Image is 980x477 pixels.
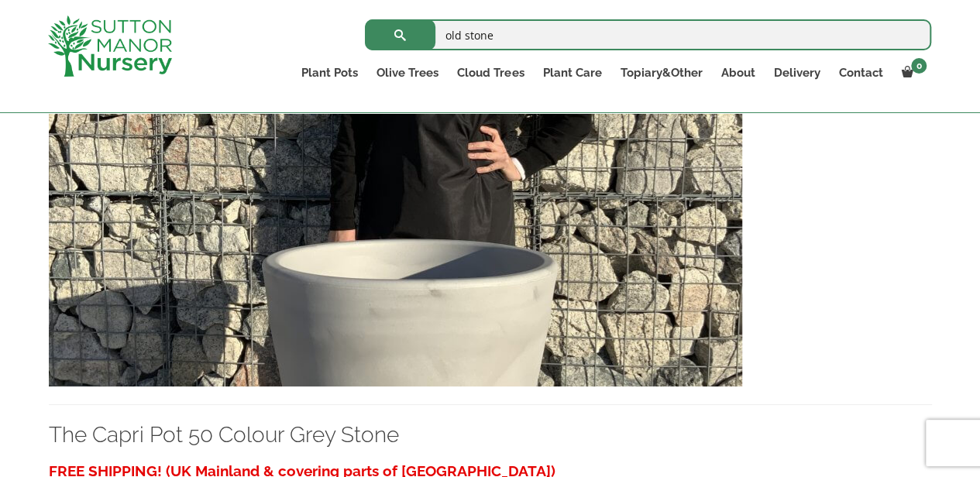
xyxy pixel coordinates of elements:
a: Plant Pots [292,62,367,84]
a: Plant Care [533,62,610,84]
a: 0 [892,62,931,84]
a: Olive Trees [367,62,448,84]
a: Topiary&Other [610,62,711,84]
input: Search... [365,19,931,50]
a: The Capri Pot 50 Colour Grey Stone [49,211,742,226]
span: 0 [911,58,927,74]
a: Contact [829,62,892,84]
a: The Capri Pot 50 Colour Grey Stone [49,422,399,448]
img: The Capri Pot 50 Colour Grey Stone - IMG 8334 [49,53,742,386]
img: logo [48,15,172,77]
a: Delivery [764,62,829,84]
a: Cloud Trees [448,62,533,84]
a: About [711,62,764,84]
